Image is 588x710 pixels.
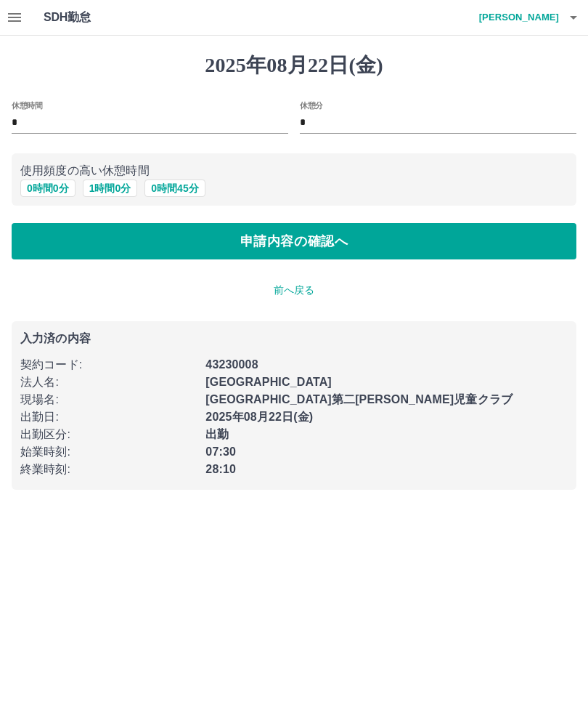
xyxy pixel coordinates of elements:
p: 現場名 : [20,391,197,408]
p: 始業時刻 : [20,443,197,461]
b: [GEOGRAPHIC_DATA]第二[PERSON_NAME]児童クラブ [205,393,513,406]
p: 契約コード : [20,356,197,374]
p: 終業時刻 : [20,461,197,478]
b: 出勤 [205,428,229,440]
p: 法人名 : [20,374,197,391]
b: [GEOGRAPHIC_DATA] [205,376,332,388]
b: 07:30 [205,445,236,458]
button: 0時間45分 [144,179,205,197]
button: 申請内容の確認へ [12,223,576,259]
button: 0時間0分 [20,179,75,197]
h1: 2025年08月22日(金) [12,53,576,78]
p: 使用頻度の高い休憩時間 [20,162,568,179]
p: 前へ戻る [12,283,576,298]
p: 出勤区分 : [20,426,197,443]
b: 2025年08月22日(金) [205,411,313,423]
b: 28:10 [205,463,236,475]
p: 出勤日 : [20,408,197,426]
p: 入力済の内容 [20,333,568,344]
button: 1時間0分 [83,179,138,197]
label: 休憩分 [300,100,323,110]
b: 43230008 [205,358,258,371]
label: 休憩時間 [12,100,42,110]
